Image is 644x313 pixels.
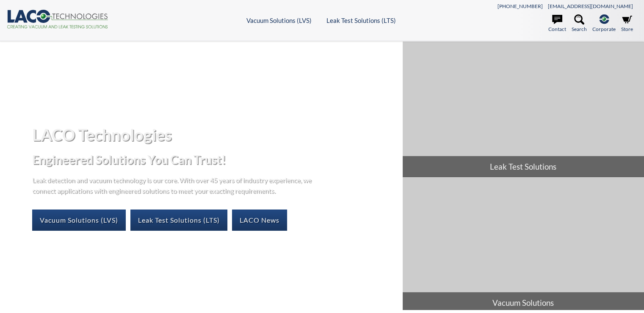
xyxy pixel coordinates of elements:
[403,42,644,177] a: Leak Test Solutions
[32,174,316,196] p: Leak detection and vacuum technology is our core. With over 45 years of industry experience, we c...
[32,152,396,168] h2: Engineered Solutions You Can Trust!
[246,17,312,24] a: Vacuum Solutions (LVS)
[572,14,587,33] a: Search
[592,25,616,33] span: Corporate
[548,14,566,33] a: Contact
[621,14,633,33] a: Store
[326,17,396,24] a: Leak Test Solutions (LTS)
[232,210,287,231] a: LACO News
[32,124,396,145] h1: LACO Technologies
[32,210,126,231] a: Vacuum Solutions (LVS)
[548,3,633,9] a: [EMAIL_ADDRESS][DOMAIN_NAME]
[403,156,644,177] span: Leak Test Solutions
[130,210,227,231] a: Leak Test Solutions (LTS)
[498,3,543,9] a: [PHONE_NUMBER]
